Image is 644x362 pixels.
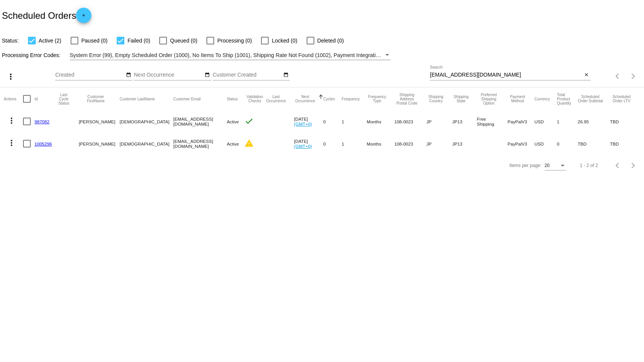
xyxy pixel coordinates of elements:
button: Change sorting for Id [35,97,38,101]
mat-icon: more_vert [7,138,16,147]
mat-icon: date_range [205,72,210,78]
mat-cell: USD [535,110,557,133]
span: Processing Error Codes: [2,52,61,58]
input: Next Occurrence [134,72,203,78]
button: Change sorting for Cycles [323,97,335,101]
a: (GMT+0) [294,121,312,126]
a: (GMT+0) [294,144,312,149]
span: Status: [2,38,19,44]
button: Change sorting for Subtotal [578,95,603,103]
mat-cell: Free Shipping [477,110,507,133]
button: Change sorting for LastProcessingCycleId [56,93,72,105]
span: Locked (0) [272,36,297,45]
button: Change sorting for ShippingPostcode [394,93,419,105]
button: Next page [626,69,641,84]
span: Processing (0) [217,36,252,45]
button: Change sorting for FrequencyType [367,95,388,103]
mat-icon: check [244,116,254,126]
span: Active [227,119,239,124]
button: Change sorting for CustomerEmail [173,97,201,101]
button: Change sorting for PreferredShippingOption [477,93,500,105]
mat-icon: more_vert [6,72,15,81]
button: Change sorting for ShippingState [452,95,470,103]
mat-cell: JP [426,110,452,133]
mat-cell: [DEMOGRAPHIC_DATA] [120,133,173,155]
button: Change sorting for CustomerLastName [120,97,155,101]
mat-cell: Months [367,133,395,155]
mat-header-cell: Total Product Quantity [557,87,578,110]
mat-cell: [DATE] [294,133,323,155]
span: Active [227,141,239,146]
button: Change sorting for LastOccurrenceUtc [265,95,287,103]
span: Deleted (0) [317,36,344,45]
mat-cell: JP13 [452,110,477,133]
button: Change sorting for CurrencyIso [535,97,550,101]
mat-cell: USD [535,133,557,155]
span: Active (2) [39,36,61,45]
button: Change sorting for PaymentMethod.Type [508,95,528,103]
mat-cell: PayPalV3 [508,110,535,133]
mat-cell: JP [426,133,452,155]
button: Previous page [610,69,626,84]
input: Search [430,72,582,78]
mat-cell: 0 [323,110,342,133]
input: Created [55,72,124,78]
h2: Scheduled Orders [2,8,91,23]
mat-cell: 108-0023 [394,133,426,155]
mat-cell: [DATE] [294,110,323,133]
button: Change sorting for CustomerFirstName [79,95,113,103]
mat-cell: TBD [610,133,640,155]
mat-cell: PayPalV3 [508,133,535,155]
button: Change sorting for Frequency [342,97,360,101]
mat-cell: Months [367,110,395,133]
mat-icon: warning [244,139,254,148]
mat-cell: 0 [557,133,578,155]
mat-icon: date_range [283,72,289,78]
mat-icon: date_range [126,72,131,78]
button: Change sorting for ShippingCountry [426,95,445,103]
span: Failed (0) [127,36,150,45]
mat-cell: 1 [557,110,578,133]
div: Items per page: [509,163,541,168]
mat-cell: TBD [578,133,610,155]
mat-cell: JP13 [452,133,477,155]
a: 987082 [35,119,50,124]
mat-cell: TBD [610,110,640,133]
button: Next page [626,158,641,173]
mat-cell: 1 [342,133,367,155]
mat-cell: 0 [323,133,342,155]
button: Change sorting for Status [227,97,238,101]
span: Queued (0) [170,36,197,45]
div: 1 - 2 of 2 [580,163,598,168]
button: Previous page [610,158,626,173]
mat-cell: [DEMOGRAPHIC_DATA] [120,110,173,133]
mat-icon: close [584,72,589,78]
span: 20 [545,163,550,168]
button: Change sorting for LifetimeValue [610,95,633,103]
mat-cell: 1 [342,110,367,133]
mat-header-cell: Validation Checks [244,87,265,110]
mat-header-cell: Actions [4,87,23,110]
mat-cell: [EMAIL_ADDRESS][DOMAIN_NAME] [173,110,227,133]
input: Customer Created [213,72,282,78]
mat-cell: [PERSON_NAME] [79,110,120,133]
mat-icon: more_vert [7,116,16,125]
mat-cell: [PERSON_NAME] [79,133,120,155]
mat-cell: [EMAIL_ADDRESS][DOMAIN_NAME] [173,133,227,155]
mat-icon: add [79,13,88,22]
button: Clear [583,71,591,79]
button: Change sorting for NextOccurrenceUtc [294,95,316,103]
mat-cell: 26.95 [578,110,610,133]
span: Paused (0) [81,36,107,45]
a: 1005296 [35,141,52,146]
mat-cell: 108-0023 [394,110,426,133]
mat-select: Items per page: [545,163,566,169]
mat-select: Filter by Processing Error Codes [70,51,391,60]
